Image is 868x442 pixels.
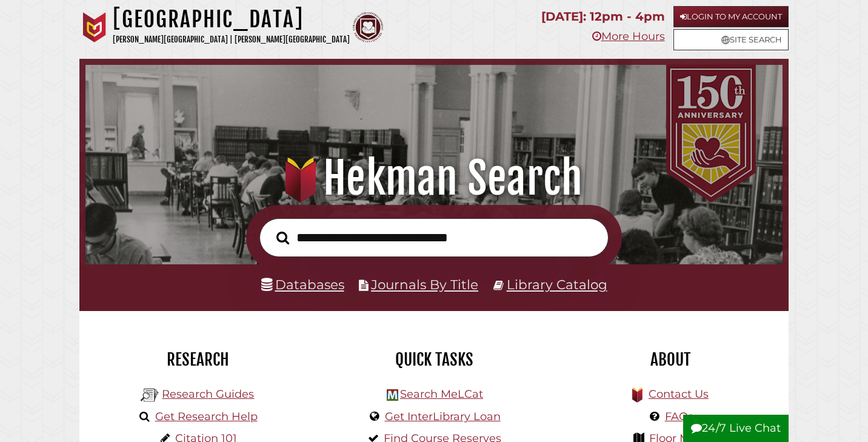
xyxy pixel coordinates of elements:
[649,387,709,401] a: Contact Us
[98,152,769,205] h1: Hekman Search
[261,276,344,292] a: Databases
[385,410,501,423] a: Get InterLibrary Loan
[113,33,350,47] p: [PERSON_NAME][GEOGRAPHIC_DATA] | [PERSON_NAME][GEOGRAPHIC_DATA]
[155,410,258,423] a: Get Research Help
[113,6,350,33] h1: [GEOGRAPHIC_DATA]
[79,12,110,42] img: Calvin University
[141,386,159,404] img: Hekman Library Logo
[325,349,543,370] h2: Quick Tasks
[400,387,483,401] a: Search MeLCat
[276,231,289,245] i: Search
[507,276,607,292] a: Library Catalog
[665,410,693,423] a: FAQs
[673,29,789,50] a: Site Search
[353,12,383,42] img: Calvin Theological Seminary
[541,6,665,27] p: [DATE]: 12pm - 4pm
[387,389,398,401] img: Hekman Library Logo
[270,228,295,248] button: Search
[371,276,478,292] a: Journals By Title
[88,349,307,370] h2: Research
[592,30,665,43] a: More Hours
[561,349,780,370] h2: About
[673,6,789,27] a: Login to My Account
[162,387,254,401] a: Research Guides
